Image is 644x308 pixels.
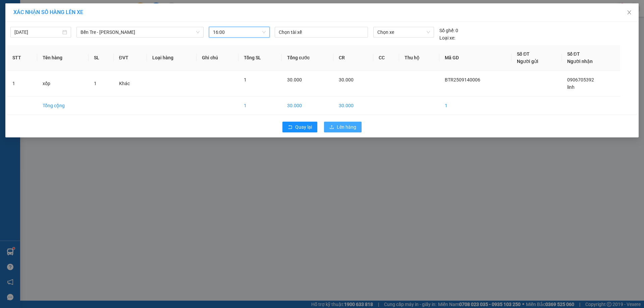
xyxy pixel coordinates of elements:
span: 0906705392 [567,77,594,82]
span: Số ĐT [517,51,530,57]
td: Tổng cộng [37,97,89,115]
span: Bến Tre - Hồ Chí Minh [80,27,200,37]
span: linh [567,84,575,90]
span: Quay lại [295,123,312,131]
span: XÁC NHẬN SỐ HÀNG LÊN XE [13,9,83,15]
th: Tổng SL [238,45,282,71]
input: 14/09/2025 [14,28,61,36]
th: CR [333,45,373,71]
div: Bang Tra [6,6,59,14]
span: close [627,10,632,15]
span: Số ghế: [439,27,454,34]
span: Số ĐT [567,51,580,57]
td: 1 [439,97,512,115]
th: Tổng cước [282,45,333,71]
th: Loại hàng [147,45,197,71]
td: 30.000 [282,97,333,115]
span: BTR2509140006 [445,77,480,82]
div: 0 [439,27,458,34]
span: Loại xe: [439,34,455,42]
th: Ghi chú [197,45,238,71]
th: Tên hàng [37,45,89,71]
td: 1 [238,97,282,115]
span: 30.000 [339,77,354,82]
td: 30.000 [333,97,373,115]
span: Nhận: [64,6,80,13]
th: Thu hộ [399,45,439,71]
th: SL [89,45,114,71]
th: ĐVT [114,45,147,71]
span: Chọn xe [377,27,430,37]
span: 1 [94,81,97,86]
div: linh [64,21,132,29]
th: Mã GD [439,45,512,71]
td: Khác [114,71,147,97]
button: uploadLên hàng [324,122,362,132]
div: 0906705392 [64,29,132,38]
span: upload [329,125,334,130]
span: Lên hàng [337,123,356,131]
span: 30.000 [287,77,302,82]
span: rollback [288,125,292,130]
th: CC [373,45,399,71]
td: 1 [7,71,37,97]
button: Close [620,3,639,22]
span: 1 [244,77,247,82]
td: xốp [37,71,89,97]
span: Người nhận [567,59,593,64]
span: Gửi: [6,6,16,13]
span: Người gửi [517,59,538,64]
span: 16:00 [213,27,266,37]
div: [GEOGRAPHIC_DATA] [64,6,132,21]
div: 30.000 [5,42,60,50]
button: rollbackQuay lại [282,122,317,132]
th: STT [7,45,37,71]
span: down [196,30,200,34]
span: CR : [5,43,15,50]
